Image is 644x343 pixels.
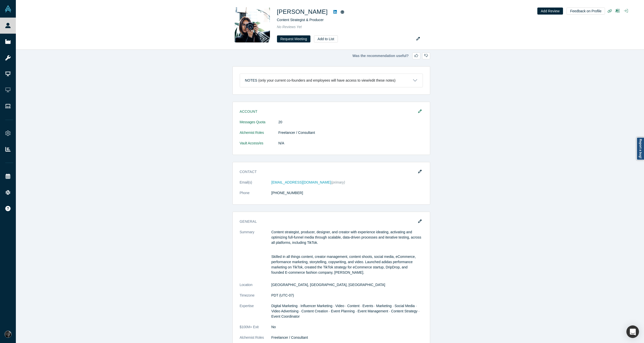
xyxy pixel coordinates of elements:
dd: Freelancer / Consultant [271,335,423,340]
dt: Alchemist Roles [240,130,278,141]
span: No Reviews Yet [277,25,302,29]
p: (only your current co-founders and employees will have access to view/edit these notes) [258,78,396,83]
a: [PHONE_NUMBER] [271,191,303,195]
dt: Timezone [240,293,271,303]
span: Digital Marketing · Influencer Marketing · Video · Content · Events · Marketing · Social Media · ... [271,304,420,318]
p: ​ [271,247,423,252]
dt: Phone [240,190,271,201]
img: Courtney Lynn Muro's Profile Image [235,7,270,42]
dd: Freelancer / Consultant [278,130,423,135]
button: Feedback on Profile [567,8,605,15]
dd: PDT (UTC-07) [271,293,423,298]
dt: Vault Access/es [240,141,278,151]
div: Was the recommendation useful? [232,52,430,59]
img: Rami C.'s Account [5,331,12,338]
dd: N/A [278,141,423,146]
button: Request Meeting [277,35,311,42]
button: Notes (only your current co-founders and employees will have access to view/edit these notes) [240,74,423,87]
h3: General [240,219,416,224]
dt: $100M+ Exit [240,324,271,335]
dd: No [271,324,423,330]
a: [EMAIL_ADDRESS][DOMAIN_NAME] [271,180,331,184]
h3: Account [240,109,416,114]
span: (primary) [331,180,345,184]
dd: [GEOGRAPHIC_DATA], [GEOGRAPHIC_DATA], [GEOGRAPHIC_DATA] [271,282,423,288]
button: Add to List [314,35,338,42]
dt: Summary [240,230,271,282]
span: Content Strategist & Producer [277,18,324,22]
dt: Email(s) [240,180,271,190]
p: Content strategist, producer, designer, and creator with experience ideating, activating and opti... [271,230,423,245]
dt: Messages Quota [240,120,278,130]
button: Add Review [537,8,563,15]
p: Skilled in all things content, creator management, content shoots, social media, eCommerce, perfo... [271,254,423,275]
h1: [PERSON_NAME] [277,7,328,16]
dt: Location [240,282,271,293]
dt: Expertise [240,303,271,324]
h3: Contact [240,169,416,175]
img: Alchemist Vault Logo [5,5,12,12]
a: Report a bug! [636,137,644,160]
dd: 20 [278,120,423,125]
h3: Notes [245,78,257,83]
